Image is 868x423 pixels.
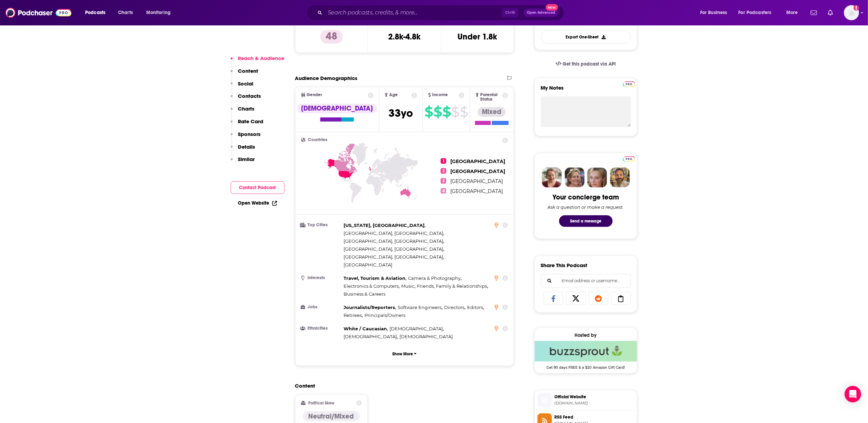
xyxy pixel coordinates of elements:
span: [GEOGRAPHIC_DATA], [GEOGRAPHIC_DATA] [344,238,443,244]
span: , [390,325,444,333]
span: , [344,333,398,341]
span: $ [451,106,459,117]
p: Content [238,68,258,74]
span: White / Caucasian [344,326,387,331]
a: Share on Facebook [544,292,564,305]
svg: Add a profile image [854,5,859,11]
button: Export One-Sheet [541,30,631,44]
span: , [444,304,465,311]
span: $ [442,106,451,117]
span: , [344,311,363,319]
p: Reach & Audience [238,55,285,61]
span: Travel, Tourism & Aviation [344,275,406,281]
span: Business & Careers [344,291,386,297]
p: 48 [320,30,343,44]
button: Sponsors [231,131,261,144]
button: Reach & Audience [231,55,285,68]
span: For Business [700,8,727,18]
h3: Top Cities [301,223,341,227]
img: Podchaser - Follow, Share and Rate Podcasts [5,6,71,19]
button: Show More [301,347,508,360]
input: Search podcasts, credits, & more... [325,7,502,18]
h2: Audience Demographics [295,75,358,81]
img: Podchaser Pro [623,156,635,162]
a: Share on X/Twitter [566,292,586,305]
button: Contact Podcast [231,181,285,194]
span: , [344,304,396,311]
span: 33 yo [389,106,413,120]
span: [GEOGRAPHIC_DATA], [GEOGRAPHIC_DATA] [344,254,443,260]
img: Sydney Profile [542,168,562,187]
span: Monitoring [146,8,171,18]
span: Electronics & Computers [344,283,399,289]
button: Charts [231,105,255,118]
button: open menu [695,7,736,18]
span: , [344,237,444,245]
span: Directors [444,305,464,310]
a: Pro website [623,80,635,87]
p: Show More [392,352,413,356]
span: Retirees [344,312,362,318]
span: Get this podcast via API [563,61,616,67]
span: Age [389,93,398,97]
button: open menu [782,7,807,18]
span: [GEOGRAPHIC_DATA] [344,262,393,267]
span: , [344,325,388,333]
span: , [417,282,488,290]
button: Similar [231,156,255,169]
button: Open AdvancedNew [524,9,558,17]
button: Social [231,80,254,93]
span: New [546,4,558,11]
button: open menu [734,7,782,18]
h4: Neutral/Mixed [309,412,354,421]
span: , [344,229,444,237]
span: More [786,8,798,18]
button: Details [231,144,255,156]
span: [DEMOGRAPHIC_DATA] [400,334,453,339]
span: , [344,274,407,282]
span: Official Website [555,394,634,400]
span: Logged in as WE_Broadcast [844,5,859,20]
span: Editors [467,305,483,310]
button: open menu [141,7,180,18]
span: Music [401,283,414,289]
span: Software Engineers [398,305,441,310]
a: Official Website[DOMAIN_NAME] [537,393,634,408]
h3: Share This Podcast [541,262,588,268]
h2: Political Skew [308,401,334,405]
h3: Under 1.8k [458,32,497,42]
img: Podchaser Pro [623,81,635,87]
h3: Interests [301,276,341,280]
span: , [344,245,444,253]
p: Details [238,144,255,150]
a: Show notifications dropdown [825,7,836,19]
a: Copy Link [611,292,631,305]
div: Search followers [541,274,631,288]
a: Share on Reddit [589,292,609,305]
span: 4 [441,188,446,194]
div: Mixed [478,107,506,117]
span: $ [433,106,442,117]
span: 2 [441,168,446,174]
img: User Profile [844,5,859,20]
span: Gender [307,93,322,97]
div: Search podcasts, credits, & more... [313,5,571,21]
img: Jon Profile [610,168,630,187]
span: [DEMOGRAPHIC_DATA] [390,326,443,331]
span: Principals/Owners [364,312,405,318]
span: RSS Feed [555,414,634,420]
span: , [467,304,484,311]
span: [GEOGRAPHIC_DATA] [450,158,505,164]
button: open menu [80,7,114,18]
img: Jules Profile [587,168,607,187]
p: Contacts [238,93,261,99]
span: Parental Status [480,93,501,102]
span: $ [425,106,433,117]
h3: 2.8k-4.8k [388,32,420,42]
button: Content [231,68,258,80]
div: Your concierge team [553,193,619,202]
span: [GEOGRAPHIC_DATA] [450,188,503,194]
div: Hosted by [535,332,637,338]
img: Buzzsprout Deal: Get 90 days FREE & a $20 Amazon Gift Card! [535,341,637,362]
